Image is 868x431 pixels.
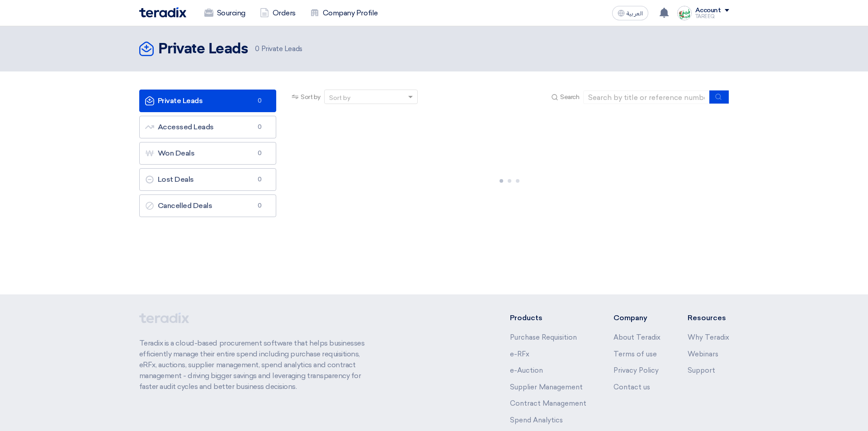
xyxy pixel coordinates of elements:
img: Teradix logo [139,7,186,18]
a: e-Auction [510,366,543,374]
span: Private Leads [255,44,302,54]
a: Why Teradix [688,333,729,341]
span: Sort by [301,92,321,102]
a: Cancelled Deals0 [139,194,277,217]
span: 0 [254,123,265,132]
span: Search [560,92,579,102]
a: About Teradix [613,333,660,341]
li: Company [613,313,660,323]
a: Webinars [688,350,718,358]
a: Terms of use [613,350,657,358]
a: Privacy Policy [613,366,659,374]
a: Supplier Management [510,383,583,391]
span: 0 [255,45,259,53]
a: Spend Analytics [510,416,563,424]
li: Products [510,313,586,323]
a: Won Deals0 [139,142,277,165]
a: e-RFx [510,350,529,358]
span: 0 [254,201,265,210]
span: 0 [254,149,265,158]
a: Support [688,366,715,374]
div: Sort by [329,93,350,103]
a: Private Leads0 [139,90,277,112]
p: Teradix is a cloud-based procurement software that helps businesses efficiently manage their enti... [139,338,375,392]
a: Accessed Leads0 [139,116,277,138]
a: Orders [253,3,303,23]
a: Contact us [613,383,650,391]
img: Screenshot___1727703618088.png [677,6,692,20]
div: Account [695,7,721,14]
input: Search by title or reference number [583,90,710,104]
button: العربية [612,6,648,20]
a: Purchase Requisition [510,333,577,341]
div: TAREEQ [695,14,729,19]
span: 0 [254,96,265,105]
span: العربية [627,10,643,17]
h2: Private Leads [158,40,248,58]
a: Contract Management [510,399,586,407]
span: 0 [254,175,265,184]
a: Lost Deals0 [139,168,277,191]
li: Resources [688,313,729,323]
a: Company Profile [303,3,385,23]
a: Sourcing [197,3,253,23]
